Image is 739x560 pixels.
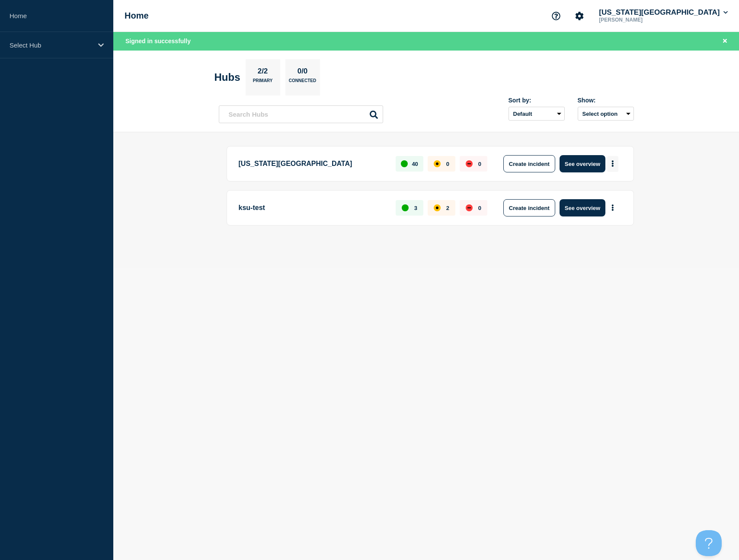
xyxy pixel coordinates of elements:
p: 3 [414,205,417,211]
div: down [466,204,473,211]
h1: Home [125,11,149,21]
div: affected [434,160,441,167]
button: See overview [560,155,605,172]
button: Select option [578,107,634,121]
p: 0/0 [294,67,311,78]
p: 40 [412,161,418,167]
p: Primary [253,78,273,87]
input: Search Hubs [219,105,383,123]
p: Select Hub [10,41,93,49]
button: More actions [607,156,618,172]
button: Support [547,7,565,25]
div: down [466,160,473,167]
div: Show: [578,97,634,104]
div: up [402,204,409,211]
span: Signed in successfully [125,38,191,45]
p: 0 [478,161,481,167]
div: up [401,160,408,167]
button: Create incident [503,199,555,216]
p: 2 [446,205,449,211]
button: [US_STATE][GEOGRAPHIC_DATA] [597,8,729,17]
button: More actions [607,200,618,216]
button: See overview [560,199,605,216]
p: [US_STATE][GEOGRAPHIC_DATA] [239,155,386,172]
button: Close banner [720,36,730,46]
p: [PERSON_NAME] [597,17,687,23]
p: 0 [446,161,449,167]
p: ksu-test [239,199,386,216]
button: Create incident [503,155,555,172]
p: 2/2 [254,67,271,78]
p: 0 [478,205,481,211]
button: Account settings [570,7,589,25]
div: affected [434,204,441,211]
div: Sort by: [509,97,565,104]
h2: Hubs [214,71,240,83]
select: Sort by [509,107,565,121]
iframe: Help Scout Beacon - Open [696,530,722,556]
p: Connected [289,78,316,87]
